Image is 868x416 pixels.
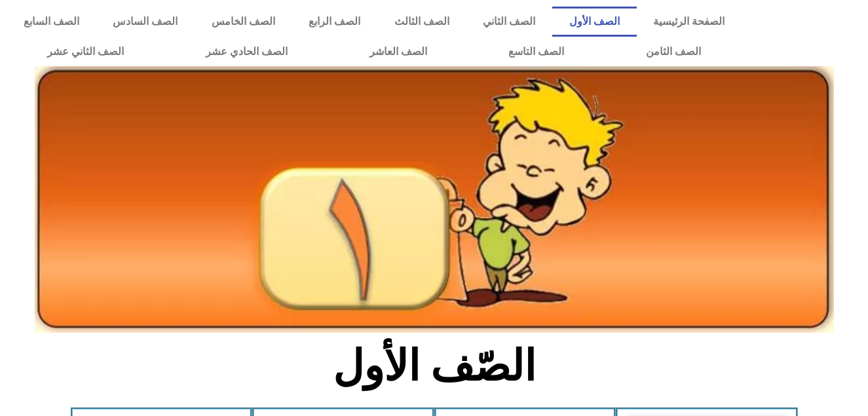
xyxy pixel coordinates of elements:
a: الصف الحادي عشر [165,37,329,67]
h2: الصّف الأول [217,341,651,392]
a: الصف الأول [552,7,637,37]
a: الصف العاشر [328,37,468,67]
a: الصفحة الرئيسية [637,7,742,37]
a: الصف الثاني عشر [7,37,165,67]
a: الصف السابع [7,7,96,37]
a: الصف الثالث [377,7,466,37]
a: الصف الرابع [292,7,378,37]
a: الصف الخامس [195,7,292,37]
a: الصف الثاني [466,7,553,37]
a: الصف التاسع [468,37,605,67]
a: الصف السادس [96,7,195,37]
a: الصف الثامن [605,37,742,67]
